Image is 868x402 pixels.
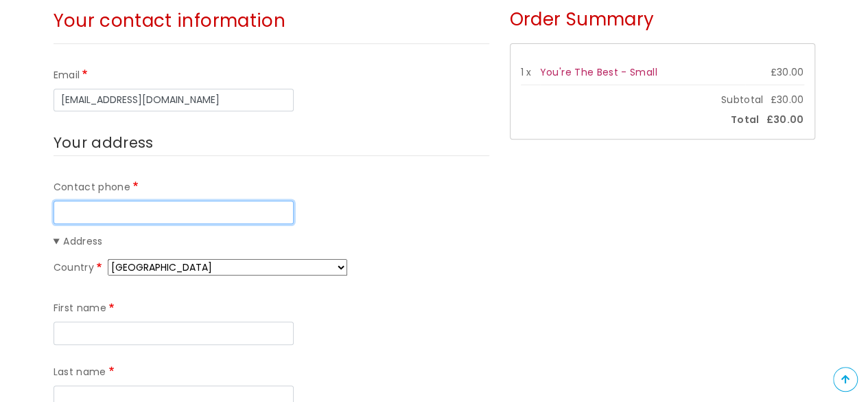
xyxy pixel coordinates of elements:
[770,92,804,109] span: £30.00
[724,112,766,129] span: Total
[540,65,657,79] a: You're The Best - Small
[714,92,771,109] span: Subtotal
[54,67,91,84] label: Email
[54,260,105,276] label: Country
[521,61,540,85] td: 1 x
[510,1,815,41] h3: Order Summary
[766,112,804,129] span: £30.00
[54,300,117,317] label: First name
[745,61,804,85] td: £30.00
[54,179,141,196] label: Contact phone
[54,133,154,153] span: Your address
[54,8,285,33] span: Your contact information
[54,364,117,381] label: Last name
[54,234,489,250] summary: Address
